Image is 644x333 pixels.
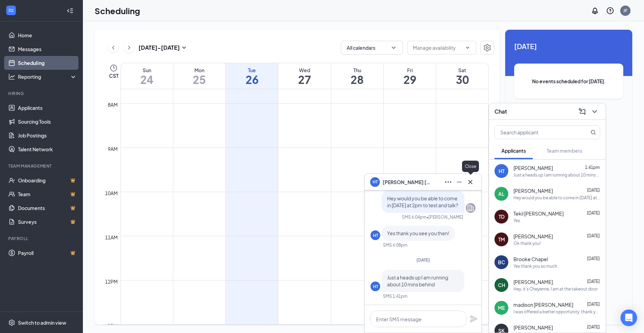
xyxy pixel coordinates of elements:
div: Reporting [18,73,77,80]
svg: ChevronLeft [110,44,117,52]
svg: Company [467,204,475,212]
span: [DATE] [587,188,600,193]
svg: ComposeMessage [578,107,586,116]
a: August 26, 2025 [226,63,278,89]
svg: Minimize [455,178,463,186]
a: OnboardingCrown [18,173,77,187]
svg: Analysis [8,73,15,80]
span: [DATE] [587,256,600,261]
a: PayrollCrown [18,246,77,260]
h1: 24 [121,74,173,85]
span: [PERSON_NAME] [513,187,553,194]
div: Mon [173,67,225,74]
svg: WorkstreamLogo [8,7,15,14]
svg: Cross [466,178,474,186]
svg: ChevronRight [126,44,133,52]
div: 1pm [106,322,119,330]
svg: SmallChevronDown [180,44,188,52]
div: 12pm [104,278,119,285]
span: [PERSON_NAME] [513,278,553,285]
a: Applicants [18,101,77,115]
div: I was offered a better opportunity, thank you for reaching out. [513,309,600,315]
div: HT [499,168,504,174]
div: HT [373,232,378,238]
h1: 26 [226,74,278,85]
a: Sourcing Tools [18,115,77,129]
div: Just a heads up I am running about 10 mins behind [513,172,600,178]
h3: [DATE] - [DATE] [138,44,180,51]
svg: ChevronDown [590,107,599,116]
span: [DATE] [416,257,430,263]
span: [DATE] [587,324,600,330]
h1: 27 [278,74,330,85]
span: [DATE] [587,279,600,284]
div: SMS 6:04pm [402,214,426,220]
a: Settings [480,41,494,55]
span: [DATE] [587,233,600,238]
div: Team Management [8,163,76,169]
svg: Collapse [67,7,74,14]
input: Manage availability [413,44,462,51]
div: Ok thank you! [513,240,541,246]
svg: QuestionInfo [606,7,614,15]
span: [DATE] [587,302,600,307]
span: 1:41pm [585,165,600,170]
span: Brooke Chapel [513,256,548,263]
a: August 25, 2025 [173,63,225,89]
div: 10am [104,189,119,197]
h3: Chat [494,108,507,115]
input: Search applicant [495,126,577,139]
h1: 28 [331,74,383,85]
div: ME [498,304,505,311]
button: ChevronLeft [108,42,118,53]
div: Tue [226,67,278,74]
div: 9am [106,145,119,153]
button: ChevronDown [589,106,600,117]
div: Yes [513,218,520,223]
button: ChevronRight [124,42,134,53]
span: [PERSON_NAME] [513,233,553,240]
div: HT [373,284,378,289]
span: • [PERSON_NAME] [426,214,463,220]
a: Scheduling [18,56,77,70]
svg: Settings [483,44,491,52]
a: Talent Network [18,142,77,156]
a: August 29, 2025 [384,63,436,89]
span: [DATE] [587,210,600,216]
div: AL [498,190,504,197]
span: CST [109,72,118,79]
a: August 24, 2025 [121,63,173,89]
a: SurveysCrown [18,215,77,229]
div: Thu [331,67,383,74]
a: August 27, 2025 [278,63,330,89]
div: Payroll [8,236,76,241]
a: Job Postings [18,129,77,142]
span: Tekil [PERSON_NAME] [513,210,564,217]
div: Hiring [8,91,76,96]
span: [DATE] [514,41,623,51]
div: Yes thank you so much [513,263,557,269]
svg: MagnifyingGlass [590,130,596,135]
div: 11am [104,234,119,241]
a: Home [18,28,77,42]
div: Close [462,161,479,172]
svg: Plane [470,315,478,323]
a: Messages [18,42,77,56]
div: Wed [278,67,330,74]
span: Just a heads up I am running about 10 mins behind [387,274,448,287]
div: BC [498,259,505,266]
span: [PERSON_NAME] [513,324,553,331]
h1: 25 [173,74,225,85]
svg: Settings [8,319,15,326]
h1: Scheduling [95,5,140,17]
span: [PERSON_NAME] [PERSON_NAME] [383,178,431,186]
span: Applicants [501,148,526,154]
svg: Clock [109,64,118,72]
svg: ChevronDown [390,44,397,51]
h1: 29 [384,74,436,85]
a: TeamCrown [18,187,77,201]
div: SMS 1:41pm [383,293,407,299]
div: TM [498,236,505,243]
span: madison [PERSON_NAME] [513,301,573,308]
div: Hey, it's Cheyenne, I am at the takeout door [513,286,598,292]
